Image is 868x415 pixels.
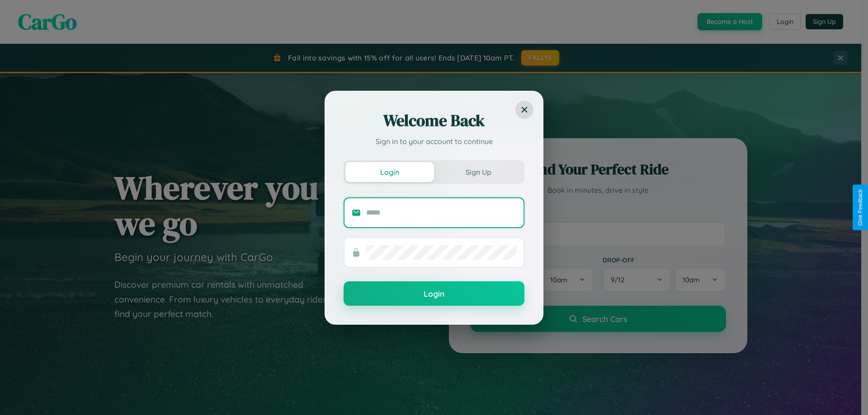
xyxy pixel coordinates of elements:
[344,136,524,147] p: Sign in to your account to continue
[857,189,863,226] div: Give Feedback
[434,162,523,182] button: Sign Up
[344,281,524,306] button: Login
[345,162,434,182] button: Login
[344,110,524,131] h2: Welcome Back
